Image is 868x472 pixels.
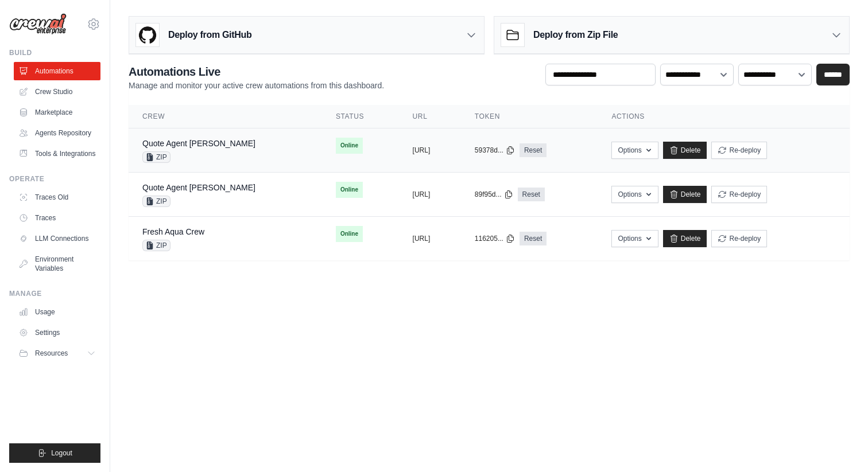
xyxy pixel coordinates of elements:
[142,151,170,163] span: ZIP
[663,186,707,203] a: Delete
[533,28,618,42] h3: Deploy from Zip File
[51,448,72,458] span: Logout
[461,105,598,128] th: Token
[611,230,658,247] button: Options
[520,143,547,157] a: Reset
[14,124,100,142] a: Agents Repository
[14,188,100,206] a: Traces Old
[475,190,513,199] button: 89f95d...
[142,227,204,236] a: Fresh Aqua Crew
[14,344,100,362] button: Resources
[35,349,68,358] span: Resources
[611,186,658,203] button: Options
[14,62,100,80] a: Automations
[129,64,384,80] h2: Automations Live
[14,250,100,278] a: Environment Variables
[14,303,100,321] a: Usage
[14,83,100,101] a: Crew Studio
[14,209,100,227] a: Traces
[611,142,658,159] button: Options
[14,323,100,342] a: Settings
[322,105,399,128] th: Status
[475,146,515,155] button: 59378d...
[518,188,545,201] a: Reset
[663,142,707,159] a: Delete
[9,48,100,57] div: Build
[711,142,767,159] button: Re-deploy
[142,139,255,148] a: Quote Agent [PERSON_NAME]
[142,196,170,207] span: ZIP
[9,289,100,298] div: Manage
[663,230,707,247] a: Delete
[399,105,461,128] th: URL
[142,183,255,192] a: Quote Agent [PERSON_NAME]
[136,24,159,46] img: GitHub Logo
[14,229,100,248] a: LLM Connections
[598,105,850,128] th: Actions
[142,240,170,251] span: ZIP
[9,13,67,35] img: Logo
[14,103,100,122] a: Marketplace
[336,226,363,242] span: Online
[9,443,100,463] button: Logout
[168,28,251,42] h3: Deploy from GitHub
[336,182,363,198] span: Online
[711,230,767,247] button: Re-deploy
[9,174,100,184] div: Operate
[520,232,547,245] a: Reset
[14,145,100,163] a: Tools & Integrations
[711,186,767,203] button: Re-deploy
[129,105,322,128] th: Crew
[129,80,384,91] p: Manage and monitor your active crew automations from this dashboard.
[475,234,515,243] button: 116205...
[336,138,363,154] span: Online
